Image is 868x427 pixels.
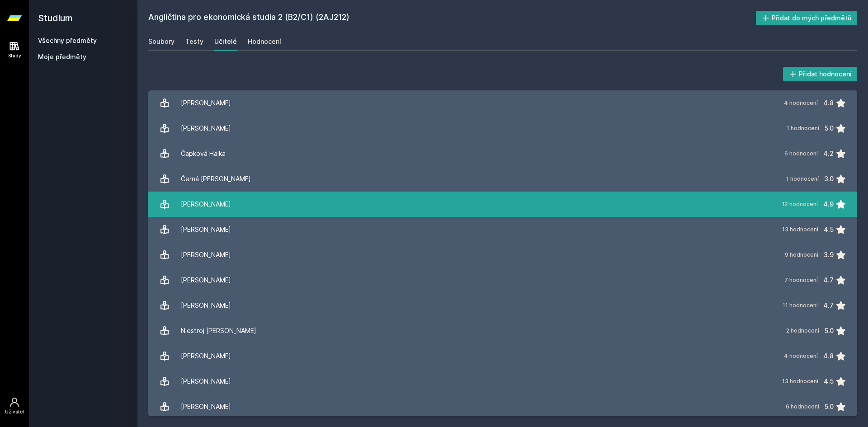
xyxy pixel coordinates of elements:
button: Přidat hodnocení [783,67,858,81]
div: Study [8,52,21,59]
div: [PERSON_NAME] [181,372,231,390]
a: Uživatel [2,392,27,420]
div: Čapková Halka [181,145,226,163]
a: [PERSON_NAME] 7 hodnocení 4.7 [148,267,857,293]
div: 2 hodnocení [786,327,819,334]
div: 13 hodnocení [782,226,818,233]
div: 4 hodnocení [784,352,818,360]
div: 6 hodnocení [786,403,819,410]
a: [PERSON_NAME] 12 hodnocení 4.9 [148,192,857,217]
a: [PERSON_NAME] 13 hodnocení 4.5 [148,369,857,394]
div: [PERSON_NAME] [181,221,231,239]
div: 5.0 [825,398,834,416]
div: 3.0 [824,170,834,188]
a: [PERSON_NAME] 9 hodnocení 3.9 [148,242,857,267]
div: [PERSON_NAME] [181,271,231,289]
div: 4.2 [823,145,834,163]
a: Hodnocení [248,33,281,51]
div: 4.9 [823,195,834,213]
a: [PERSON_NAME] 13 hodnocení 4.5 [148,217,857,242]
a: Niestroj [PERSON_NAME] 2 hodnocení 5.0 [148,318,857,343]
div: Učitelé [214,37,237,46]
a: Učitelé [214,33,237,51]
div: 4.7 [823,296,834,314]
div: 4.7 [823,271,834,289]
a: [PERSON_NAME] 6 hodnocení 5.0 [148,394,857,419]
div: 4.8 [823,347,834,365]
a: [PERSON_NAME] 4 hodnocení 4.8 [148,90,857,116]
a: [PERSON_NAME] 11 hodnocení 4.7 [148,293,857,318]
div: Testy [185,37,203,46]
a: Soubory [148,33,175,51]
div: 12 hodnocení [782,201,818,208]
div: 4.8 [823,94,834,112]
div: 4 hodnocení [784,99,818,107]
div: Uživatel [5,408,24,415]
a: Všechny předměty [38,37,97,44]
div: Soubory [148,37,175,46]
div: [PERSON_NAME] [181,94,231,112]
div: 7 hodnocení [784,277,818,284]
div: [PERSON_NAME] [181,398,231,416]
div: 1 hodnocení [786,175,819,183]
div: 6 hodnocení [784,150,818,157]
a: [PERSON_NAME] 1 hodnocení 5.0 [148,116,857,141]
div: 1 hodnocení [787,125,819,132]
div: 5.0 [825,119,834,137]
div: 13 hodnocení [782,378,818,385]
a: Černá [PERSON_NAME] 1 hodnocení 3.0 [148,166,857,192]
a: Testy [185,33,203,51]
div: 11 hodnocení [783,302,818,309]
a: [PERSON_NAME] 4 hodnocení 4.8 [148,343,857,369]
span: Moje předměty [38,52,86,61]
div: 9 hodnocení [785,251,818,258]
div: 3.9 [824,246,834,264]
div: 4.5 [824,372,834,390]
div: Hodnocení [248,37,281,46]
div: [PERSON_NAME] [181,296,231,314]
div: Černá [PERSON_NAME] [181,170,251,188]
h2: Angličtina pro ekonomická studia 2 (B2/C1) (2AJ212) [148,11,756,25]
a: Čapková Halka 6 hodnocení 4.2 [148,141,857,166]
div: Niestroj [PERSON_NAME] [181,322,256,340]
div: [PERSON_NAME] [181,195,231,213]
a: Study [2,36,27,64]
div: [PERSON_NAME] [181,347,231,365]
div: 4.5 [824,221,834,239]
div: 5.0 [825,322,834,340]
button: Přidat do mých předmětů [756,11,858,25]
div: [PERSON_NAME] [181,246,231,264]
div: [PERSON_NAME] [181,119,231,137]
